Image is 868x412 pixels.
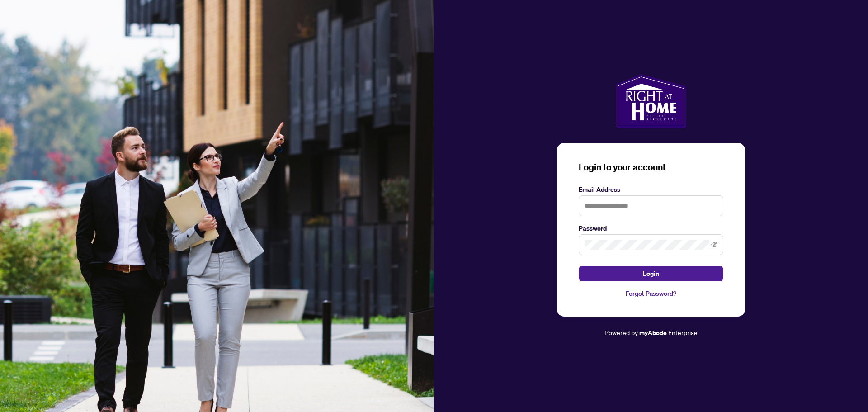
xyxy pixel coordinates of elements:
span: Login [643,266,659,281]
span: Enterprise [668,328,698,336]
button: Login [579,266,723,281]
label: Email Address [579,185,723,194]
a: Forgot Password? [579,289,723,298]
a: myAbode [639,328,667,338]
label: Password [579,223,723,233]
span: eye-invisible [711,242,717,248]
span: Powered by [604,328,638,336]
h3: Login to your account [579,161,723,174]
img: ma-logo [616,74,686,128]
